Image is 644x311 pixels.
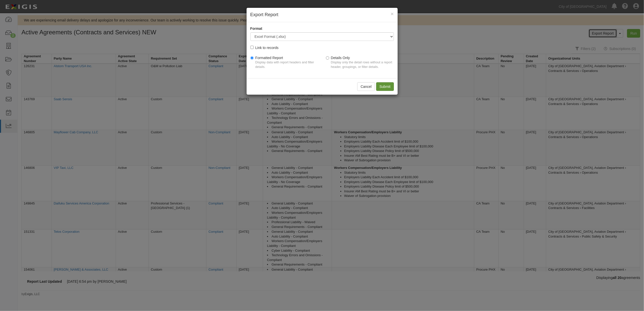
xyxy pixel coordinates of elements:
[331,60,394,69] p: Display only the detail rows without a report header, groupings, or filter details.
[250,26,262,31] label: Format
[255,45,279,50] div: Link to records
[255,60,318,69] p: Display data with report headers and filter details.
[250,46,254,49] input: Link to records
[250,12,394,18] h4: Export Report
[357,82,375,91] button: Cancel
[391,11,394,16] button: Close
[391,11,394,17] span: ×
[326,56,329,60] input: Details OnlyDisplay only the detail rows without a report header, groupings, or filter details.
[376,82,394,91] input: Submit
[250,56,254,60] input: Formatted ReportDisplay data with report headers and filter details.
[250,55,318,72] label: Formatted Report
[326,55,394,72] label: Details Only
